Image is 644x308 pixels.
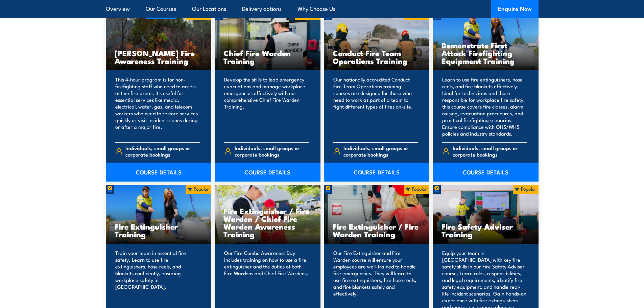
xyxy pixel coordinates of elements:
p: This 4-hour program is for non-firefighting staff who need to access active fire areas. It's usef... [115,76,200,137]
h3: Chief Fire Warden Training [223,49,312,65]
h3: Fire Safety Adviser Training [442,222,530,238]
p: Our nationally accredited Conduct Fire Team Operations training courses are designed for those wh... [333,76,418,137]
a: COURSE DETAILS [106,163,212,182]
span: Individuals, small groups or corporate bookings [453,145,527,158]
h3: Demonstrate First Attack Firefighting Equipment Training [442,41,530,65]
p: Learn to use fire extinguishers, hose reels, and fire blankets effectively. Ideal for technicians... [442,76,527,137]
a: COURSE DETAILS [324,163,430,182]
span: Individuals, small groups or corporate bookings [125,145,200,158]
h3: [PERSON_NAME] Fire Awareness Training [115,49,203,65]
span: Individuals, small groups or corporate bookings [235,145,309,158]
h3: Conduct Fire Team Operations Training [333,49,421,65]
h3: Fire Extinguisher / Fire Warden Training [333,222,421,238]
span: Individuals, small groups or corporate bookings [343,145,418,158]
a: COURSE DETAILS [215,163,320,182]
h3: Fire Extinguisher Training [115,222,203,238]
a: COURSE DETAILS [433,163,539,182]
h3: Fire Extinguisher / Fire Warden / Chief Fire Warden Awareness Training [223,207,312,238]
p: Develop the skills to lead emergency evacuations and manage workplace emergencies effectively wit... [224,76,309,137]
